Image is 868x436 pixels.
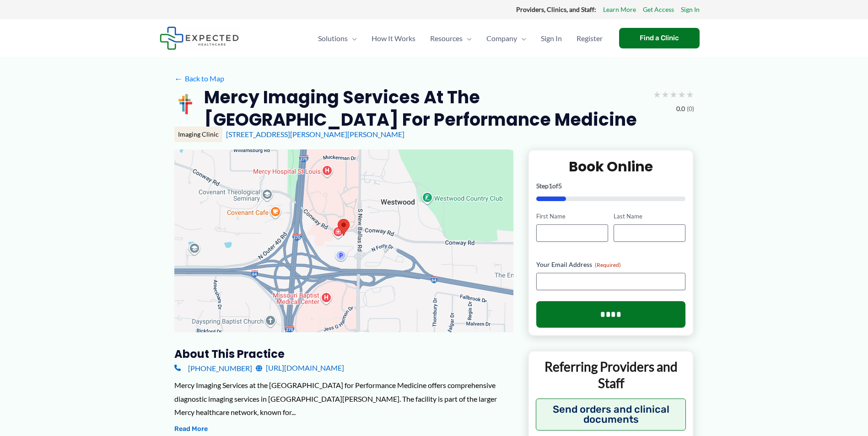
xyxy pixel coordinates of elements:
label: Your Email Address [536,260,686,269]
div: Imaging Clinic [174,127,222,142]
span: ★ [669,86,678,103]
span: ★ [653,86,661,103]
a: How It Works [364,22,423,54]
span: ★ [661,86,669,103]
button: Read More [174,424,208,435]
span: Menu Toggle [517,22,526,54]
span: (0) [687,103,694,115]
a: Find a Clinic [619,28,700,48]
label: Last Name [614,212,685,221]
span: Solutions [318,22,348,54]
nav: Primary Site Navigation [311,22,610,54]
strong: Providers, Clinics, and Staff: [516,5,596,13]
a: [PHONE_NUMBER] [174,361,252,375]
span: 1 [549,182,552,190]
a: SolutionsMenu Toggle [311,22,364,54]
a: ResourcesMenu Toggle [423,22,479,54]
label: First Name [536,212,608,221]
span: 0.0 [676,103,685,115]
a: [STREET_ADDRESS][PERSON_NAME][PERSON_NAME] [226,130,404,138]
h2: Mercy Imaging Services at the [GEOGRAPHIC_DATA] for Performance Medicine [204,86,645,131]
h2: Book Online [536,158,686,175]
span: Menu Toggle [348,22,357,54]
img: Expected Healthcare Logo - side, dark font, small [160,27,239,50]
a: ←Back to Map [174,72,224,85]
a: Get Access [643,4,674,16]
span: Menu Toggle [463,22,472,54]
span: ★ [686,86,694,103]
span: How It Works [372,22,415,54]
p: Referring Providers and Staff [536,358,686,392]
a: CompanyMenu Toggle [479,22,534,54]
span: Register [577,22,603,54]
div: Mercy Imaging Services at the [GEOGRAPHIC_DATA] for Performance Medicine offers comprehensive dia... [174,378,513,419]
a: Learn More [603,4,636,16]
span: (Required) [595,261,621,268]
span: Sign In [541,22,562,54]
span: ← [174,74,183,83]
span: 5 [558,182,562,190]
span: Resources [430,22,463,54]
span: Company [486,22,517,54]
a: [URL][DOMAIN_NAME] [256,361,344,375]
a: Register [569,22,610,54]
a: Sign In [681,4,700,16]
button: Send orders and clinical documents [536,399,686,431]
p: Step of [536,183,686,189]
h3: About this practice [174,347,513,361]
a: Sign In [534,22,569,54]
span: ★ [678,86,686,103]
